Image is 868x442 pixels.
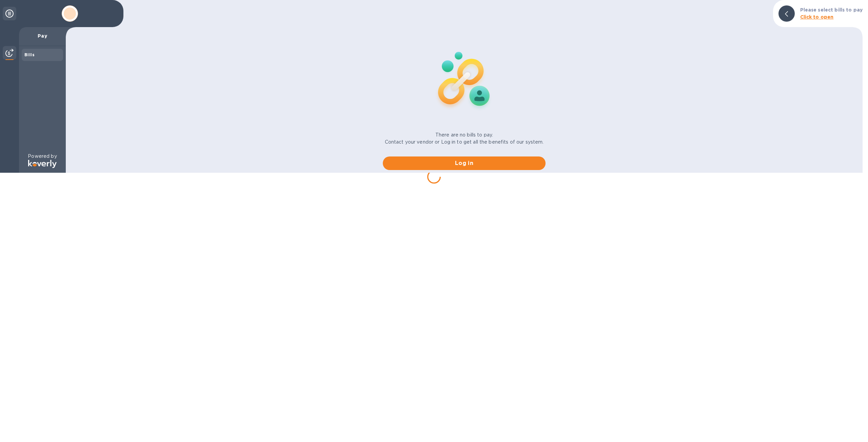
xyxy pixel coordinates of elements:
b: Please select bills to pay [800,7,863,13]
b: Bills [24,52,35,57]
p: There are no bills to pay. Contact your vendor or Log in to get all the benefits of our system. [385,131,544,146]
span: Log in [388,159,540,167]
b: Click to open [800,14,834,20]
p: Powered by [28,153,57,160]
img: Logo [28,160,57,168]
p: Pay [24,33,60,39]
button: Log in [383,156,546,170]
